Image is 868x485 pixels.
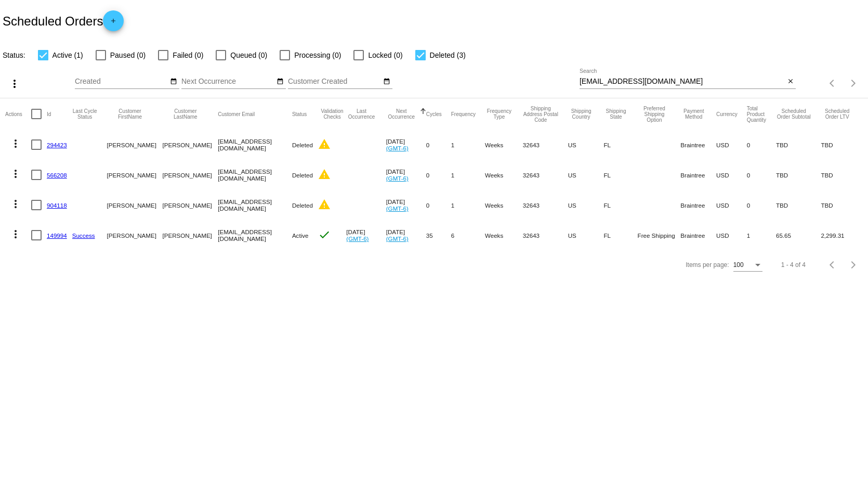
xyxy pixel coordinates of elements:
[9,168,22,180] mat-icon: more_vert
[568,190,604,220] mat-cell: US
[386,235,409,242] a: (GMT-6)
[776,108,811,120] button: Change sorting for Subtotal
[8,78,21,90] mat-icon: more_vert
[603,130,637,160] mat-cell: FL
[72,108,98,120] button: Change sorting for LastProcessingCycleId
[426,160,451,190] mat-cell: 0
[603,220,637,250] mat-cell: FL
[568,130,604,160] mat-cell: US
[822,254,843,275] button: Previous page
[107,130,163,160] mat-cell: [PERSON_NAME]
[451,160,485,190] mat-cell: 1
[294,49,341,61] span: Processing (0)
[3,10,124,31] h2: Scheduled Orders
[821,190,862,220] mat-cell: TBD
[346,220,386,250] mat-cell: [DATE]
[292,232,309,239] span: Active
[781,261,806,269] div: 1 - 4 of 4
[318,228,331,241] mat-icon: check
[162,190,218,220] mat-cell: [PERSON_NAME]
[716,160,747,190] mat-cell: USD
[485,190,523,220] mat-cell: Weeks
[603,108,628,120] button: Change sorting for ShippingState
[603,190,637,220] mat-cell: FL
[47,142,67,148] a: 294423
[110,49,146,61] span: Paused (0)
[47,232,67,239] a: 149994
[173,49,203,61] span: Failed (0)
[292,111,307,117] button: Change sorting for Status
[75,78,168,86] input: Created
[107,17,120,30] mat-icon: add
[3,51,25,59] span: Status:
[638,106,672,123] button: Change sorting for PreferredShippingOption
[107,190,163,220] mat-cell: [PERSON_NAME]
[523,190,568,220] mat-cell: 32643
[785,76,796,87] button: Clear
[277,78,284,86] mat-icon: date_range
[485,108,514,120] button: Change sorting for FrequencyType
[821,130,862,160] mat-cell: TBD
[386,205,409,212] a: (GMT-6)
[107,160,163,190] mat-cell: [PERSON_NAME]
[716,130,747,160] mat-cell: USD
[181,78,275,86] input: Next Occurrence
[218,160,292,190] mat-cell: [EMAIL_ADDRESS][DOMAIN_NAME]
[822,73,843,94] button: Previous page
[346,235,369,242] a: (GMT-6)
[680,160,716,190] mat-cell: Braintree
[716,111,738,117] button: Change sorting for CurrencyIso
[485,130,523,160] mat-cell: Weeks
[638,220,681,250] mat-cell: Free Shipping
[523,130,568,160] mat-cell: 32643
[218,111,255,117] button: Change sorting for CustomerEmail
[747,220,776,250] mat-cell: 1
[733,262,762,269] mat-select: Items per page:
[47,111,51,117] button: Change sorting for Id
[523,160,568,190] mat-cell: 32643
[603,160,637,190] mat-cell: FL
[680,108,707,120] button: Change sorting for PaymentMethod.Type
[430,49,466,61] span: Deleted (3)
[716,220,747,250] mat-cell: USD
[451,190,485,220] mat-cell: 1
[776,130,821,160] mat-cell: TBD
[318,98,346,130] mat-header-cell: Validation Checks
[218,130,292,160] mat-cell: [EMAIL_ADDRESS][DOMAIN_NAME]
[47,202,67,209] a: 904118
[346,108,376,120] button: Change sorting for LastOccurrenceUtc
[52,49,83,61] span: Active (1)
[218,190,292,220] mat-cell: [EMAIL_ADDRESS][DOMAIN_NAME]
[821,160,862,190] mat-cell: TBD
[821,108,853,120] button: Change sorting for LifetimeValue
[776,160,821,190] mat-cell: TBD
[747,130,776,160] mat-cell: 0
[680,130,716,160] mat-cell: Braintree
[5,98,31,130] mat-header-cell: Actions
[680,190,716,220] mat-cell: Braintree
[843,254,864,275] button: Next page
[568,160,604,190] mat-cell: US
[162,220,218,250] mat-cell: [PERSON_NAME]
[426,190,451,220] mat-cell: 0
[426,111,442,117] button: Change sorting for Cycles
[787,78,794,86] mat-icon: close
[218,220,292,250] mat-cell: [EMAIL_ADDRESS][DOMAIN_NAME]
[733,261,744,269] span: 100
[9,137,22,150] mat-icon: more_vert
[747,190,776,220] mat-cell: 0
[162,160,218,190] mat-cell: [PERSON_NAME]
[386,108,417,120] button: Change sorting for NextOccurrenceUtc
[383,78,390,86] mat-icon: date_range
[523,106,559,123] button: Change sorting for ShippingPostcode
[162,108,208,120] button: Change sorting for CustomerLastName
[776,190,821,220] mat-cell: TBD
[230,49,267,61] span: Queued (0)
[107,108,153,120] button: Change sorting for CustomerFirstName
[451,111,476,117] button: Change sorting for Frequency
[568,220,604,250] mat-cell: US
[568,108,595,120] button: Change sorting for ShippingCountry
[170,78,177,86] mat-icon: date_range
[9,228,22,240] mat-icon: more_vert
[288,78,382,86] input: Customer Created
